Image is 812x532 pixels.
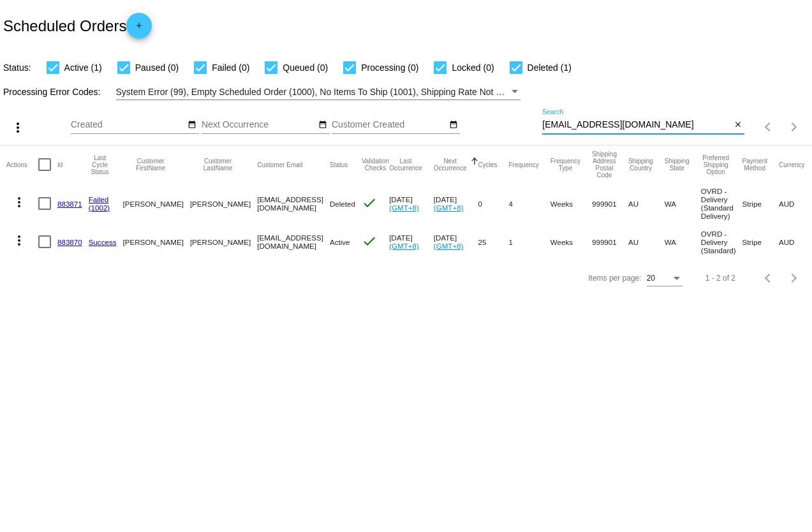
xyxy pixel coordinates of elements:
span: Queued (0) [283,60,328,75]
button: Change sorting for CustomerLastName [190,158,246,172]
div: Items per page: [588,274,641,283]
a: (GMT+8) [389,203,419,212]
mat-cell: Stripe [742,184,779,223]
button: Change sorting for CurrencyIso [779,161,805,168]
mat-icon: add [131,21,147,36]
mat-icon: more_vert [10,120,26,135]
h2: Scheduled Orders [3,13,152,38]
mat-cell: OVRD - Delivery (Standard Delivery) [701,184,742,223]
a: (1002) [89,203,110,212]
button: Change sorting for PaymentMethod.Type [742,158,767,172]
mat-icon: date_range [449,120,458,130]
span: Deleted [330,200,355,208]
a: Failed [89,195,109,203]
mat-cell: Weeks [550,223,592,260]
mat-icon: date_range [318,120,327,130]
mat-cell: [DATE] [389,184,434,223]
mat-cell: 999901 [592,184,628,223]
mat-cell: [DATE] [434,223,478,260]
button: Change sorting for FrequencyType [550,158,580,172]
mat-cell: 999901 [592,223,628,260]
mat-cell: [DATE] [389,223,434,260]
span: Processing Error Codes: [3,87,101,97]
mat-cell: 4 [509,184,550,223]
mat-cell: AU [628,223,665,260]
mat-icon: check [362,233,377,249]
button: Change sorting for Id [57,161,63,168]
mat-cell: [PERSON_NAME] [190,223,257,260]
a: (GMT+8) [434,242,464,250]
input: Search [542,120,731,130]
button: Change sorting for ShippingPostcode [592,151,617,179]
button: Next page [781,114,807,140]
button: Change sorting for PreferredShippingOption [701,154,731,175]
button: Change sorting for Cycles [478,161,498,168]
mat-cell: [PERSON_NAME] [123,184,190,223]
mat-cell: [EMAIL_ADDRESS][DOMAIN_NAME] [257,184,330,223]
span: Status: [3,63,31,73]
span: Paused (0) [135,60,179,75]
span: Locked (0) [452,60,494,75]
button: Change sorting for CustomerFirstName [123,158,179,172]
mat-cell: WA [665,184,701,223]
mat-select: Items per page: [647,274,683,283]
button: Change sorting for CustomerEmail [257,161,302,168]
mat-cell: AU [628,184,665,223]
div: 1 - 2 of 2 [705,274,735,283]
span: 20 [647,274,655,283]
mat-cell: 1 [509,223,550,260]
button: Change sorting for ShippingCountry [628,158,653,172]
mat-select: Filter by Processing Error Codes [116,84,520,100]
button: Change sorting for Status [330,161,348,168]
span: Failed (0) [212,60,249,75]
mat-cell: [DATE] [434,184,478,223]
mat-cell: [EMAIL_ADDRESS][DOMAIN_NAME] [257,223,330,260]
button: Previous page [756,114,781,140]
span: Active (1) [64,60,102,75]
span: Active [330,238,350,246]
mat-cell: OVRD - Delivery (Standard) [701,223,742,260]
button: Change sorting for LastOccurrenceUtc [389,158,422,172]
span: Deleted (1) [528,60,572,75]
span: Processing (0) [361,60,418,75]
mat-header-cell: Actions [6,145,38,184]
mat-cell: [PERSON_NAME] [190,184,257,223]
button: Change sorting for NextOccurrenceUtc [434,158,467,172]
a: (GMT+8) [389,242,419,250]
mat-cell: WA [665,223,701,260]
mat-icon: close [734,120,742,130]
input: Created [71,120,186,130]
mat-icon: check [362,195,377,211]
a: 883871 [57,200,82,208]
mat-cell: Weeks [550,184,592,223]
mat-cell: 25 [478,223,509,260]
mat-header-cell: Validation Checks [362,145,389,184]
input: Customer Created [332,120,447,130]
button: Previous page [756,265,781,291]
mat-cell: [PERSON_NAME] [123,223,190,260]
mat-cell: Stripe [742,223,779,260]
a: (GMT+8) [434,203,464,212]
button: Change sorting for ShippingState [665,158,690,172]
mat-cell: 0 [478,184,509,223]
button: Clear [731,119,744,132]
a: 883870 [57,238,82,246]
button: Next page [781,265,807,291]
mat-icon: more_vert [11,233,27,248]
a: Success [89,238,117,246]
input: Next Occurrence [202,120,316,130]
mat-icon: date_range [188,120,196,130]
button: Change sorting for Frequency [509,161,539,168]
mat-icon: more_vert [11,195,27,210]
button: Change sorting for LastProcessingCycleId [89,154,112,175]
